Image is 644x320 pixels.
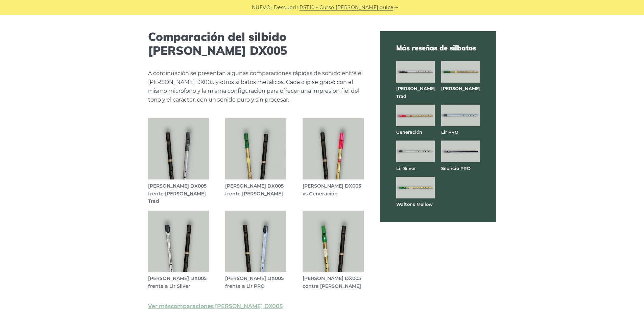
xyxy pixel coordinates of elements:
font: [PERSON_NAME] DX005 vs Generación [303,183,361,197]
font: [PERSON_NAME] DX005 contra [PERSON_NAME] [303,275,361,289]
font: Comparación del silbido [PERSON_NAME] DX005 [148,29,287,58]
a: Lir PRO [441,129,458,135]
a: Waltons Mellow [396,201,433,207]
a: Lir Silver [396,166,416,171]
img: Vista frontal completa del silbato Waltons Mellow [396,177,435,198]
a: comparaciones [PERSON_NAME] DX005 [171,303,283,310]
img: Silbato de hojalata plateado Lir, vista frontal completa [396,141,435,162]
a: [PERSON_NAME] [441,86,481,91]
a: Ver más [148,303,171,310]
font: A continuación se presentan algunas comparaciones rápidas de sonido entre el [PERSON_NAME] DX005 ... [148,70,363,103]
font: [PERSON_NAME] DX005 frente [PERSON_NAME] [225,183,284,197]
img: Vista frontal completa del silbato Shuh PRO [441,141,480,162]
font: PST10 - Curso [PERSON_NAME] dulce [300,4,393,10]
font: NUEVO: [252,4,272,10]
font: [PERSON_NAME] DX005 frente [PERSON_NAME] Trad [148,183,207,205]
a: PST10 - Curso [PERSON_NAME] dulce [300,4,393,12]
img: Silbato de hojalata de latón Feadog, vista frontal completa [441,61,480,83]
img: Vista frontal completa del silbato tradicional Dixon [396,61,435,83]
font: Más reseñas de silbatos [396,44,476,52]
a: Silencio PRO [441,166,471,171]
font: Descubrir [274,4,299,10]
font: [PERSON_NAME] DX005 frente a Lir Silver [148,275,207,289]
a: Generación [396,129,422,135]
a: [PERSON_NAME] Trad [396,86,436,99]
font: [PERSON_NAME] DX005 frente a Lir PRO [225,275,284,289]
img: Silbato de hojalata de latón de Generación, vista frontal completa [396,105,435,126]
img: Silbato de aluminio Lir PRO, vista frontal completa [441,105,480,126]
